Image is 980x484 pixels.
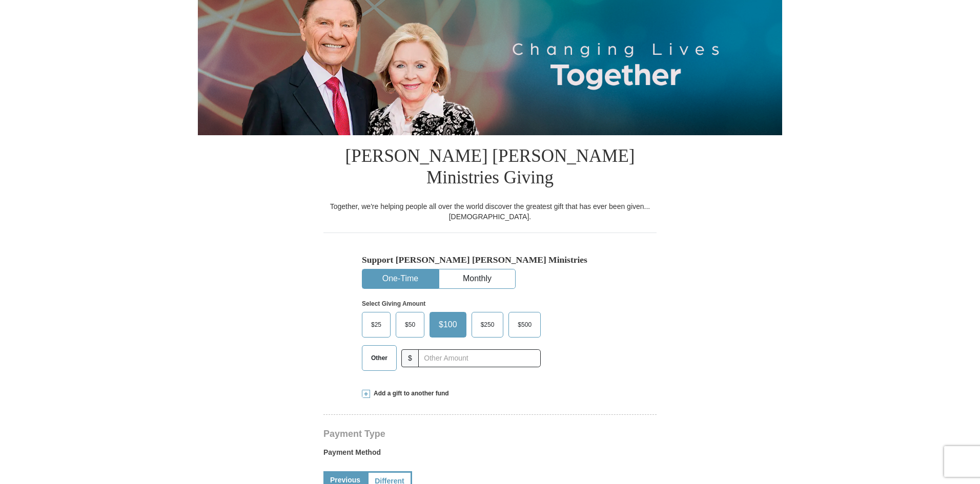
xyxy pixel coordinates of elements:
[439,269,515,288] button: Monthly
[362,269,438,288] button: One-Time
[323,430,657,438] h4: Payment Type
[370,389,449,398] span: Add a gift to another fund
[366,350,393,366] span: Other
[513,317,537,332] span: $500
[476,317,500,332] span: $250
[323,447,657,462] label: Payment Method
[362,255,618,265] h5: Support [PERSON_NAME] [PERSON_NAME] Ministries
[434,317,462,332] span: $100
[418,349,541,367] input: Other Amount
[401,349,419,367] span: $
[366,317,386,332] span: $25
[323,135,657,201] h1: [PERSON_NAME] [PERSON_NAME] Ministries Giving
[323,201,657,222] div: Together, we're helping people all over the world discover the greatest gift that has ever been g...
[362,300,425,307] strong: Select Giving Amount
[400,317,420,332] span: $50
